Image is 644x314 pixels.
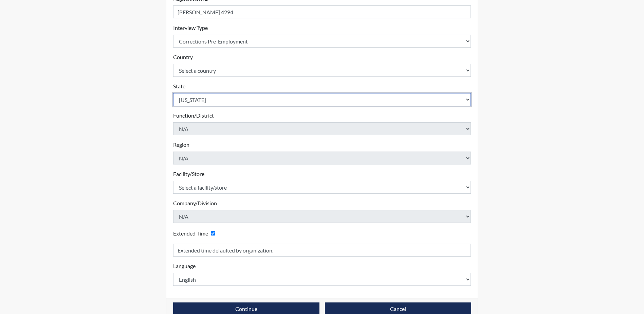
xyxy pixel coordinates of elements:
div: Checking this box will provide the interviewee with an accomodation of extra time to answer each ... [173,228,218,238]
label: State [173,82,185,90]
label: Extended Time [173,229,208,238]
label: Company/Division [173,199,217,207]
label: Facility/Store [173,170,204,178]
label: Interview Type [173,24,208,32]
label: Language [173,262,196,270]
input: Reason for Extension [173,244,471,257]
label: Country [173,53,193,61]
label: Function/District [173,111,214,120]
input: Insert a Registration ID, which needs to be a unique alphanumeric value for each interviewee [173,5,471,18]
label: Region [173,141,189,149]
